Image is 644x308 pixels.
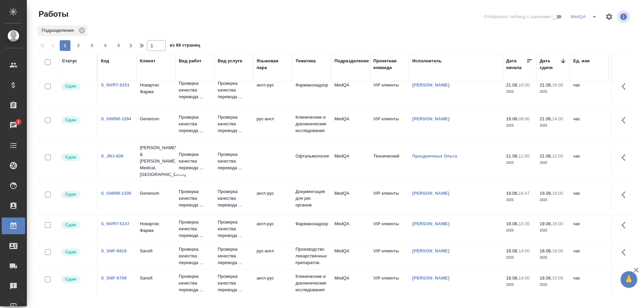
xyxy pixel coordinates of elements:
td: MedQA [331,217,370,241]
p: 11:00 [519,153,530,159]
p: 12:00 [552,153,563,159]
p: 18:00 [552,248,563,253]
p: 18:00 [552,191,563,196]
td: VIP клиенты [370,187,409,210]
td: 0.7 [609,78,642,102]
td: MedQA [331,271,370,295]
button: 2 [73,40,84,51]
div: Дата сдачи [540,58,560,71]
p: Проверка качества перевода ... [218,80,250,100]
div: Вид услуги [218,58,243,64]
td: 0.66 [609,244,642,268]
td: час [570,112,609,136]
p: 2025 [540,122,567,129]
p: Производство лекарственных препаратов [296,246,328,266]
span: Посмотреть информацию [617,10,631,23]
button: 5 [113,40,124,51]
p: 19.08, [540,191,552,196]
p: Проверка качества перевода ... [179,80,211,100]
p: Sanofi [140,275,172,282]
p: Сдан [65,276,76,283]
span: 2 [13,119,23,125]
td: VIP клиенты [370,271,409,295]
p: 21.08, [540,82,552,87]
td: рус-англ [253,244,292,268]
span: из 88 страниц [170,41,200,51]
div: Менеджер проверил работу исполнителя, передает ее на следующий этап [60,190,94,199]
td: 1 [609,271,642,295]
a: [PERSON_NAME] [412,82,449,87]
td: час [570,271,609,295]
p: 2025 [506,197,533,203]
p: 16:00 [552,82,563,87]
p: 16:00 [552,221,563,226]
div: Подразделение [38,25,87,36]
p: Generium [140,116,172,122]
p: 16:47 [519,191,530,196]
div: Менеджер проверил работу исполнителя, передает ее на следующий этап [60,116,94,125]
div: Вид работ [179,58,202,64]
span: 🙏 [623,272,635,287]
p: 2025 [506,160,533,166]
p: Проверка качества перевода ... [218,151,250,171]
p: Проверка качества перевода ... [179,246,211,266]
td: час [570,217,609,241]
a: S_SNF-6708 [101,275,127,281]
span: 2 [73,42,84,49]
p: 21.08, [506,153,519,159]
p: Сдан [65,191,76,198]
a: [PERSON_NAME] [412,248,449,253]
span: 3 [87,42,97,49]
p: [PERSON_NAME] & [PERSON_NAME] Medical, [GEOGRAPHIC_DATA] [140,144,172,178]
p: 2025 [506,88,533,95]
button: Здесь прячутся важные кнопки [618,149,634,166]
p: 14:00 [552,116,563,121]
div: Подразделение [334,58,369,64]
span: 5 [113,42,124,49]
p: 15:00 [552,275,563,281]
p: Проверка качества перевода ... [179,273,211,293]
button: 4 [100,40,111,51]
td: MedQA [331,112,370,136]
td: 0.5 [609,217,642,241]
td: англ-рус [253,271,292,295]
span: Настроить таблицу [601,9,617,25]
a: [PERSON_NAME] [412,221,449,226]
p: 21.08, [506,82,519,87]
td: час [570,244,609,268]
td: VIP клиенты [370,78,409,102]
div: Клиент [140,58,155,64]
p: Новартис Фарма [140,221,172,234]
td: VIP клиенты [370,217,409,241]
p: 2025 [506,227,533,234]
p: Клинические и доклинические исследования [296,114,328,134]
p: 21.08, [540,116,552,121]
p: 14:00 [519,275,530,281]
div: Менеджер проверил работу исполнителя, передает ее на следующий этап [60,82,94,91]
p: Подразделение [42,27,76,34]
a: S_GNRM-1294 [101,116,131,121]
button: Здесь прячутся важные кнопки [618,78,634,95]
td: VIP клиенты [370,112,409,136]
p: 18.08, [506,248,519,253]
div: Менеджер проверил работу исполнителя, передает ее на следующий этап [60,221,94,230]
td: MedQA [331,187,370,210]
td: Технический [370,149,409,173]
p: 2025 [540,227,567,234]
p: Проверка качества перевода ... [218,188,250,208]
p: 19.08, [506,116,519,121]
p: Проверка качества перевода ... [179,219,211,239]
button: 🙏 [621,271,637,288]
button: Здесь прячутся важные кнопки [618,112,634,128]
button: Здесь прячутся важные кнопки [618,217,634,233]
p: 18.08, [540,275,552,281]
p: Офтальмология [296,153,328,160]
p: 19.08, [506,221,519,226]
p: 09:00 [519,116,530,121]
p: Фармаконадзор [296,82,328,88]
span: Отобразить таблицу с оценками [484,13,550,20]
span: 4 [100,42,111,49]
a: Праздничных Ольга [412,153,457,159]
td: англ-рус [253,78,292,102]
p: 18.08, [540,248,552,253]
